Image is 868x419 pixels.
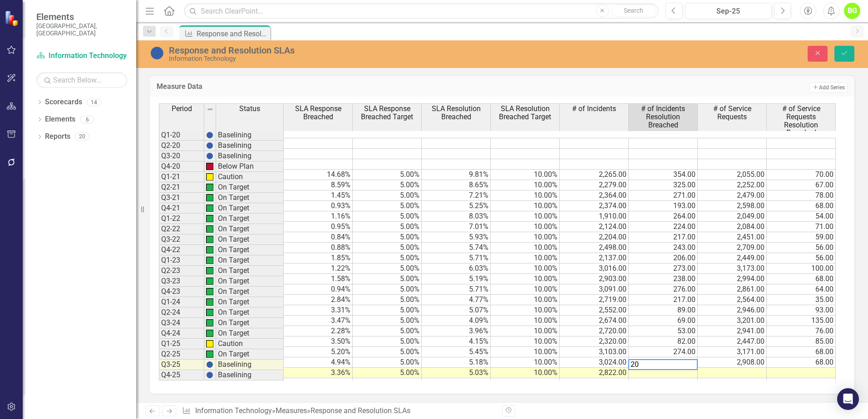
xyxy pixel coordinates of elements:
td: 8.65% [422,180,491,190]
td: 2,861.00 [698,284,767,295]
td: 2,084.00 [698,222,767,232]
td: 1.58% [284,274,353,284]
td: 1.45% [284,190,353,201]
td: Q4-21 [159,203,204,214]
span: SLA Response Breached [286,105,350,121]
td: On Target [216,349,284,360]
td: 10.00% [491,316,560,326]
td: 1.85% [284,253,353,263]
td: 5.00% [353,190,422,201]
span: # of Service Requests Resolution Breached [769,105,833,136]
td: Baselining [216,141,284,151]
td: 3,091.00 [560,284,629,295]
td: 243.00 [629,243,698,253]
a: Reports [45,132,70,142]
button: Sep-25 [685,3,772,19]
td: 71.00 [767,222,836,232]
span: # of Incidents Resolution Breached [631,105,695,129]
td: 0.84% [284,232,353,243]
img: qoi8+tDX1Cshe4MRLoHWif8bEvsCPCNk57B6+9lXPthTOQ7A3rnoEaU+zTknrDqvQEDZRz6ZrJ6BwAAAAASUVORK5CYII= [206,225,213,233]
td: Q2-25 [159,349,204,360]
div: » » [182,406,495,416]
td: 2,994.00 [698,274,767,284]
td: Baselining [216,130,284,141]
td: 1,910.00 [560,211,629,222]
td: 1.22% [284,263,353,274]
td: 10.00% [491,201,560,211]
td: 5.00% [353,243,422,253]
button: BG [844,3,860,19]
td: 7.01% [422,222,491,232]
td: Q1-22 [159,214,204,224]
td: 64.00 [767,284,836,295]
div: Response and Resolution SLAs [169,45,545,55]
td: 85.00 [767,336,836,347]
td: 5.00% [353,170,422,180]
td: 273.00 [629,263,698,274]
td: 10.00% [491,190,560,201]
td: 5.71% [422,284,491,295]
td: 5.00% [353,336,422,347]
span: Status [239,105,260,113]
td: Caution [216,172,284,182]
td: 6.03% [422,263,491,274]
td: 100.00 [767,263,836,274]
span: # of Service Requests [700,105,764,121]
td: 10.00% [491,336,560,347]
td: 5.00% [353,326,422,336]
img: MMZ62Js+G8M2GQHvjZe4GrCnz1bpiyXxS34xdvneS0zpF8lAAAAABJRU5ErkJggg== [206,340,213,347]
span: SLA Resolution Breached [424,105,488,121]
div: 20 [75,133,89,141]
td: 76.00 [767,326,836,336]
td: 3,016.00 [560,263,629,274]
td: On Target [216,307,284,318]
td: On Target [216,214,284,224]
td: Q1-20 [159,130,204,141]
img: qoi8+tDX1Cshe4MRLoHWif8bEvsCPCNk57B6+9lXPthTOQ7A3rnoEaU+zTknrDqvQEDZRz6ZrJ6BwAAAAASUVORK5CYII= [206,215,213,222]
img: BgCOk07PiH71IgAAAABJRU5ErkJggg== [206,152,213,160]
td: 5.00% [353,284,422,295]
td: On Target [216,266,284,276]
td: 10.00% [491,357,560,368]
td: 2,265.00 [560,170,629,180]
img: ClearPoint Strategy [5,10,20,26]
img: qoi8+tDX1Cshe4MRLoHWif8bEvsCPCNk57B6+9lXPthTOQ7A3rnoEaU+zTknrDqvQEDZRz6ZrJ6BwAAAAASUVORK5CYII= [206,319,213,326]
td: 68.00 [767,201,836,211]
td: 56.00 [767,253,836,263]
td: 2,447.00 [698,336,767,347]
td: 2,822.00 [560,368,629,378]
td: 7.21% [422,190,491,201]
td: 2,049.00 [698,211,767,222]
td: 2,055.00 [698,170,767,180]
td: 2,598.00 [698,201,767,211]
td: 5.00% [353,316,422,326]
td: 3.96% [422,326,491,336]
td: Baselining [216,151,284,161]
td: 2,479.00 [698,190,767,201]
td: 5.93% [422,232,491,243]
img: qoi8+tDX1Cshe4MRLoHWif8bEvsCPCNk57B6+9lXPthTOQ7A3rnoEaU+zTknrDqvQEDZRz6ZrJ6BwAAAAASUVORK5CYII= [206,246,213,253]
td: On Target [216,193,284,203]
td: 5.00% [353,222,422,232]
img: qoi8+tDX1Cshe4MRLoHWif8bEvsCPCNk57B6+9lXPthTOQ7A3rnoEaU+zTknrDqvQEDZRz6ZrJ6BwAAAAASUVORK5CYII= [206,288,213,295]
td: 93.00 [767,305,836,316]
td: Q3-21 [159,193,204,203]
td: 2.28% [284,326,353,336]
td: 68.00 [767,274,836,284]
td: 5.03% [422,368,491,378]
td: 271.00 [629,190,698,201]
td: 2,498.00 [560,243,629,253]
td: 5.00% [353,295,422,305]
h3: Measure Data [157,83,533,91]
td: 10.00% [491,170,560,180]
td: 3,201.00 [698,316,767,326]
td: 0.88% [284,243,353,253]
td: 5.45% [422,347,491,357]
td: Q4-24 [159,328,204,339]
td: On Target [216,287,284,297]
td: On Target [216,245,284,255]
div: Response and Resolution SLAs [197,28,268,39]
td: 2,908.00 [698,357,767,368]
td: 3,173.00 [698,263,767,274]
